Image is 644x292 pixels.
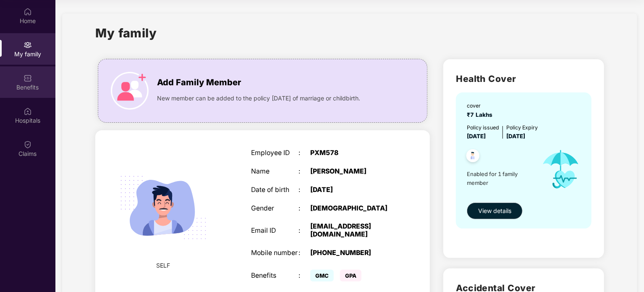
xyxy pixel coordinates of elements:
h2: Health Cover [456,72,592,86]
div: : [298,168,310,176]
div: Gender [251,205,298,213]
span: View details [478,206,511,216]
span: Add Family Member [157,76,241,89]
div: [EMAIL_ADDRESS][DOMAIN_NAME] [310,223,393,239]
div: Benefits [251,272,298,280]
img: icon [111,72,149,110]
div: : [298,249,310,257]
span: Enabled for 1 family member [467,170,534,187]
h1: My family [95,24,157,42]
img: icon [534,141,587,198]
div: [PERSON_NAME] [310,168,393,176]
span: GPA [340,270,361,281]
img: svg+xml;base64,PHN2ZyB3aWR0aD0iMjAiIGhlaWdodD0iMjAiIHZpZXdCb3g9IjAgMCAyMCAyMCIgZmlsbD0ibm9uZSIgeG... [24,41,32,49]
button: View details [467,203,523,219]
div: : [298,205,310,213]
div: [DATE] [310,186,393,194]
div: : [298,272,310,280]
img: svg+xml;base64,PHN2ZyBpZD0iQ2xhaW0iIHhtbG5zPSJodHRwOi8vd3d3LnczLm9yZy8yMDAwL3N2ZyIgd2lkdGg9IjIwIi... [24,140,32,149]
img: svg+xml;base64,PHN2ZyBpZD0iQmVuZWZpdHMiIHhtbG5zPSJodHRwOi8vd3d3LnczLm9yZy8yMDAwL3N2ZyIgd2lkdGg9Ij... [24,74,32,82]
span: New member can be added to the policy [DATE] of marriage or childbirth. [157,94,360,103]
img: svg+xml;base64,PHN2ZyBpZD0iSG9zcGl0YWxzIiB4bWxucz0iaHR0cDovL3d3dy53My5vcmcvMjAwMC9zdmciIHdpZHRoPS... [24,107,32,116]
span: GMC [310,270,334,281]
div: : [298,227,310,235]
div: : [298,186,310,194]
img: svg+xml;base64,PHN2ZyB4bWxucz0iaHR0cDovL3d3dy53My5vcmcvMjAwMC9zdmciIHdpZHRoPSIyMjQiIGhlaWdodD0iMT... [110,154,217,261]
div: Employee ID [251,149,298,157]
div: : [298,149,310,157]
div: Email ID [251,227,298,235]
div: PXM578 [310,149,393,157]
div: Policy issued [467,124,499,132]
img: svg+xml;base64,PHN2ZyBpZD0iSG9tZSIgeG1sbnM9Imh0dHA6Ly93d3cudzMub3JnLzIwMDAvc3ZnIiB3aWR0aD0iMjAiIG... [24,8,32,16]
div: Date of birth [251,186,298,194]
span: SELF [157,261,170,270]
div: Name [251,168,298,176]
span: ₹7 Lakhs [467,111,496,118]
div: [DEMOGRAPHIC_DATA] [310,205,393,213]
div: Mobile number [251,249,298,257]
div: cover [467,102,496,110]
span: [DATE] [506,133,525,139]
span: [DATE] [467,133,486,139]
div: Policy Expiry [506,124,538,132]
img: svg+xml;base64,PHN2ZyB4bWxucz0iaHR0cDovL3d3dy53My5vcmcvMjAwMC9zdmciIHdpZHRoPSI0OC45NDMiIGhlaWdodD... [463,147,483,167]
div: [PHONE_NUMBER] [310,249,393,257]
